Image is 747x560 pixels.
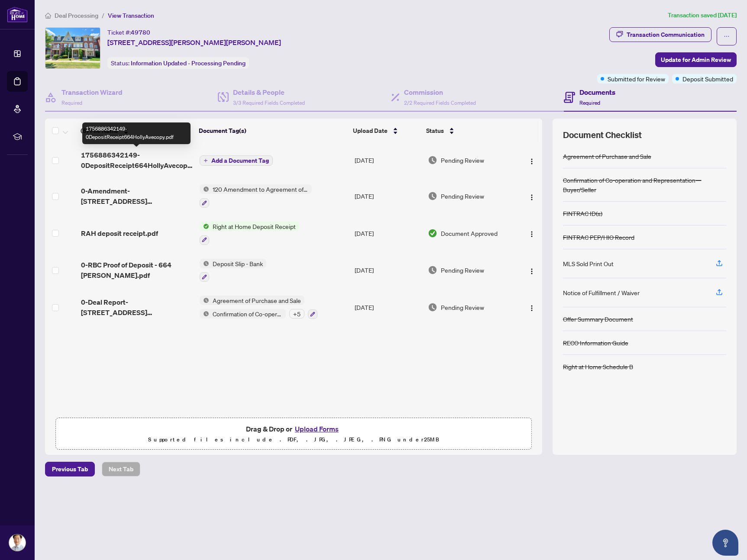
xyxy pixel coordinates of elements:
[209,296,304,305] span: Agreement of Purchase and Sale
[351,143,424,177] td: [DATE]
[525,189,539,203] button: Logo
[82,122,191,144] div: 1756886342149-0DepositReceipt664HollyAvecopy.pdf
[563,175,726,194] div: Confirmation of Co-operation and Representation—Buyer/Seller
[428,191,437,201] img: Document Status
[131,59,246,67] span: Information Updated - Processing Pending
[528,268,535,275] img: Logo
[81,260,193,280] span: 0-RBC Proof of Deposit - 664 [PERSON_NAME].pdf
[61,87,123,97] h4: Transaction Wizard
[81,228,158,238] span: RAH deposit receipt.pdf
[428,155,437,165] img: Document Status
[351,177,424,215] td: [DATE]
[200,259,266,282] button: Status IconDeposit Slip - Bank
[351,252,424,289] td: [DATE]
[200,184,312,208] button: Status Icon120 Amendment to Agreement of Purchase and Sale
[579,87,615,97] h4: Documents
[209,309,286,319] span: Confirmation of Co-operation and Representation—Buyer/Seller
[525,153,539,167] button: Logo
[61,434,526,445] p: Supported files include .PDF, .JPG, .JPEG, .PNG under 25 MB
[349,119,422,143] th: Upload Date
[668,10,737,20] article: Transaction saved [DATE]
[131,29,150,36] span: 49780
[7,6,28,23] img: logo
[682,74,733,84] span: Deposit Submitted
[107,57,249,69] div: Status:
[200,309,209,319] img: Status Icon
[200,222,209,231] img: Status Icon
[441,191,484,201] span: Pending Review
[528,305,535,312] img: Logo
[204,158,208,163] span: plus
[404,87,476,97] h4: Commission
[45,13,51,19] span: home
[200,296,317,319] button: Status IconAgreement of Purchase and SaleStatus IconConfirmation of Co-operation and Representati...
[563,314,633,324] div: Offer Summary Document
[211,158,269,164] span: Add a Document Tag
[56,418,531,450] span: Drag & Drop orUpload FormsSupported files include .PDF, .JPG, .JPEG, .PNG under25MB
[77,119,195,143] th: (5) File Name
[528,231,535,238] img: Logo
[102,462,140,476] button: Next Tab
[428,229,437,238] img: Document Status
[45,28,100,68] img: IMG-W12280774_1.jpg
[655,52,737,67] button: Update for Admin Review
[579,100,600,106] span: Required
[441,155,484,165] span: Pending Review
[441,229,498,238] span: Document Approved
[351,215,424,252] td: [DATE]
[351,289,424,326] td: [DATE]
[209,184,312,194] span: 120 Amendment to Agreement of Purchase and Sale
[200,184,209,194] img: Status Icon
[563,362,633,371] div: Right at Home Schedule B
[404,100,476,106] span: 2/2 Required Fields Completed
[528,194,535,201] img: Logo
[525,300,539,314] button: Logo
[200,259,209,268] img: Status Icon
[724,33,730,39] span: ellipsis
[563,151,651,161] div: Agreement of Purchase and Sale
[292,423,341,434] button: Upload Forms
[525,226,539,240] button: Logo
[200,296,209,305] img: Status Icon
[233,87,305,97] h4: Details & People
[55,12,98,19] span: Deal Processing
[209,259,266,268] span: Deposit Slip - Bank
[563,259,614,268] div: MLS Sold Print Out
[200,155,273,166] button: Add a Document Tag
[563,232,634,242] div: FINTRAC PEP/HIO Record
[423,119,514,143] th: Status
[52,462,88,476] span: Previous Tab
[200,222,299,245] button: Status IconRight at Home Deposit Receipt
[107,27,150,37] div: Ticket #:
[426,126,444,135] span: Status
[525,263,539,277] button: Logo
[528,158,535,165] img: Logo
[563,129,642,141] span: Document Checklist
[102,10,104,20] li: /
[563,209,602,218] div: FINTRAC ID(s)
[45,462,95,476] button: Previous Tab
[195,119,349,143] th: Document Tag(s)
[563,338,628,348] div: RECO Information Guide
[289,309,304,319] div: + 5
[108,12,154,19] span: View Transaction
[428,303,437,312] img: Document Status
[107,37,281,48] span: [STREET_ADDRESS][PERSON_NAME][PERSON_NAME]
[81,150,193,171] span: 1756886342149-0DepositReceipt664HollyAvecopy.pdf
[81,186,193,206] span: 0-Amendment-[STREET_ADDRESS][PERSON_NAME]pdf
[661,53,731,67] span: Update for Admin Review
[441,303,484,312] span: Pending Review
[563,288,640,297] div: Notice of Fulfillment / Waiver
[9,534,26,551] img: Profile Icon
[428,265,437,275] img: Document Status
[441,265,484,275] span: Pending Review
[81,126,118,135] span: (5) File Name
[627,28,705,42] div: Transaction Communication
[61,100,82,106] span: Required
[608,74,665,84] span: Submitted for Review
[246,423,341,434] span: Drag & Drop or
[233,100,305,106] span: 3/3 Required Fields Completed
[609,27,711,42] button: Transaction Communication
[353,126,388,135] span: Upload Date
[200,155,273,166] button: Add a Document Tag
